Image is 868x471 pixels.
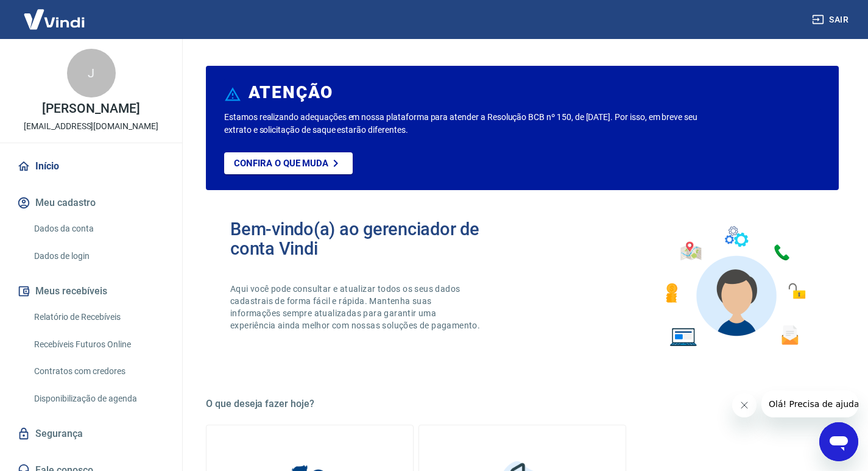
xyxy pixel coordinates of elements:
[29,305,168,330] a: Relatório de Recebíveis
[224,152,353,174] a: Confira o que muda
[761,391,858,417] iframe: Mensagem da empresa
[230,219,523,258] h2: Bem-vindo(a) ao gerenciador de conta Vindi
[819,422,858,461] iframe: Botão para abrir a janela de mensagens
[24,120,158,133] p: [EMAIL_ADDRESS][DOMAIN_NAME]
[15,153,168,180] a: Início
[67,49,116,97] div: J
[810,9,853,31] button: Sair
[29,244,168,269] a: Dados de login
[249,87,333,99] h6: ATENÇÃO
[230,283,482,331] p: Aqui você pode consultar e atualizar todos os seus dados cadastrais de forma fácil e rápida. Mant...
[29,386,168,411] a: Disponibilização de agenda
[15,189,168,216] button: Meu cadastro
[29,332,168,357] a: Recebíveis Futuros Online
[224,111,701,136] p: Estamos realizando adequações em nossa plataforma para atender a Resolução BCB nº 150, de [DATE]....
[29,359,168,384] a: Contratos com credores
[206,398,839,410] h5: O que deseja fazer hoje?
[15,420,168,447] a: Segurança
[15,1,94,38] img: Vindi
[29,216,168,241] a: Dados da conta
[7,9,102,18] span: Olá! Precisa de ajuda?
[655,219,814,354] img: Imagem de um avatar masculino com diversos icones exemplificando as funcionalidades do gerenciado...
[15,278,168,305] button: Meus recebíveis
[234,158,328,169] p: Confira o que muda
[732,393,757,417] iframe: Fechar mensagem
[42,102,139,115] p: [PERSON_NAME]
